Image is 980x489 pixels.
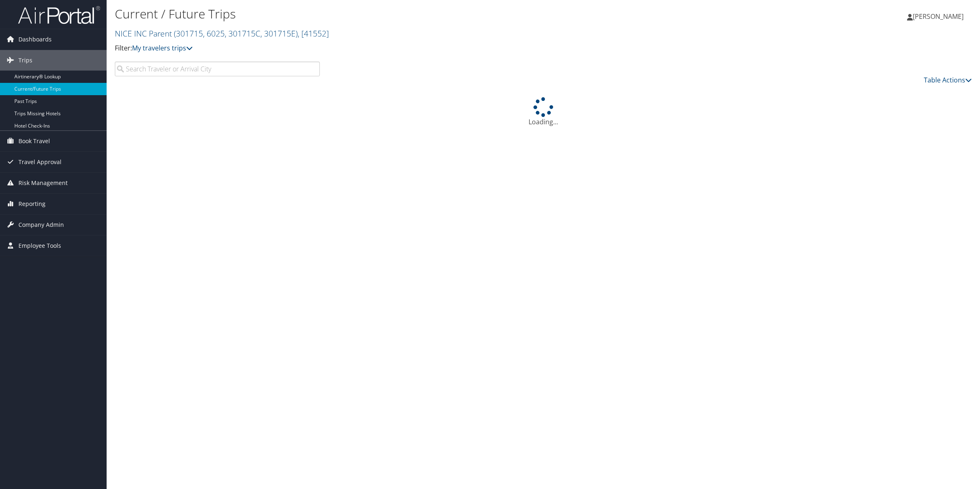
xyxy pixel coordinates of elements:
a: NICE INC Parent [115,28,329,39]
span: Employee Tools [18,235,61,256]
div: Loading... [115,97,972,127]
a: [PERSON_NAME] [907,4,972,29]
img: airportal-logo.png [18,5,100,25]
span: Company Admin [18,215,64,235]
span: [PERSON_NAME] [913,12,964,21]
p: Filter: [115,43,686,54]
span: Book Travel [18,131,50,151]
span: Dashboards [18,29,52,50]
span: Reporting [18,194,46,214]
input: Search Traveler or Arrival City [115,62,320,76]
span: ( 301715, 6025, 301715C, 301715E ) [174,28,298,39]
a: My travelers trips [132,43,193,53]
span: , [ 41552 ] [298,28,329,39]
h1: Current / Future Trips [115,5,686,23]
span: Trips [18,50,32,71]
a: Table Actions [924,75,972,85]
span: Travel Approval [18,152,62,172]
span: Risk Management [18,173,68,193]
